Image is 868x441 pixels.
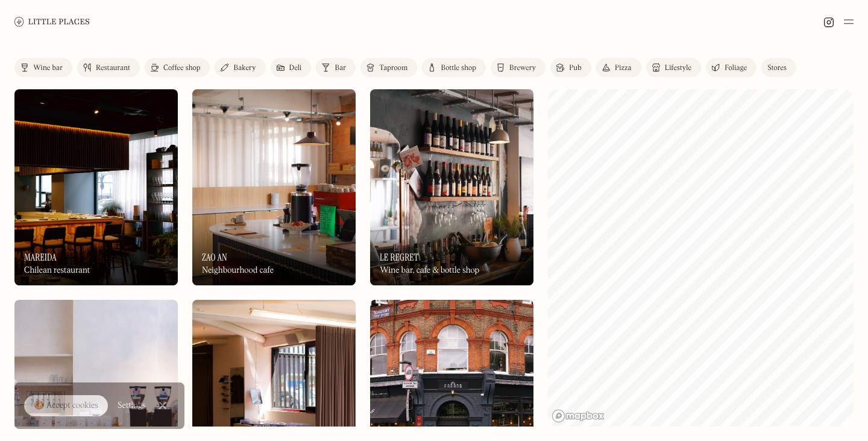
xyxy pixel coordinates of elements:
[370,89,533,285] a: Le RegretLe RegretLe RegretWine bar, cafe & bottle shop
[118,392,146,419] a: Settings
[145,58,210,77] a: Coffee shop
[33,65,63,72] div: Wine bar
[380,252,418,263] h3: Le Regret
[706,58,756,77] a: Foliage
[289,65,302,72] div: Deli
[360,58,417,77] a: Taproom
[215,58,265,77] a: Bakery
[509,65,536,72] div: Brewery
[34,400,98,412] div: 🍪 Accept cookies
[151,393,175,417] a: Close Cookie Popup
[316,58,356,77] a: Bar
[335,65,346,72] div: Bar
[615,65,632,72] div: Pizza
[767,65,787,72] div: Stores
[725,65,747,72] div: Foliage
[552,409,605,423] a: Mapbox homepage
[441,65,476,72] div: Bottle shop
[14,89,178,285] img: Mareida
[271,58,312,77] a: Deli
[646,58,701,77] a: Lifestyle
[596,58,641,77] a: Pizza
[761,58,796,77] a: Stores
[550,58,591,77] a: Pub
[163,65,200,72] div: Coffee shop
[24,252,57,263] h3: Mareida
[118,401,146,410] div: Settings
[665,65,691,72] div: Lifestyle
[233,65,256,72] div: Bakery
[24,395,108,417] a: 🍪 Accept cookies
[192,89,356,285] a: Zao AnZao AnZao AnNeighbourhood cafe
[77,58,140,77] a: Restaurant
[569,65,582,72] div: Pub
[192,89,356,285] img: Zao An
[380,265,479,276] div: Wine bar, cafe & bottle shop
[14,89,178,285] a: MareidaMareidaMareidaChilean restaurant
[96,65,130,72] div: Restaurant
[491,58,546,77] a: Brewery
[422,58,486,77] a: Bottle shop
[14,58,72,77] a: Wine bar
[24,265,90,276] div: Chilean restaurant
[548,89,854,427] canvas: Map
[202,252,227,263] h3: Zao An
[202,265,274,276] div: Neighbourhood cafe
[379,65,407,72] div: Taproom
[370,89,533,285] img: Le Regret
